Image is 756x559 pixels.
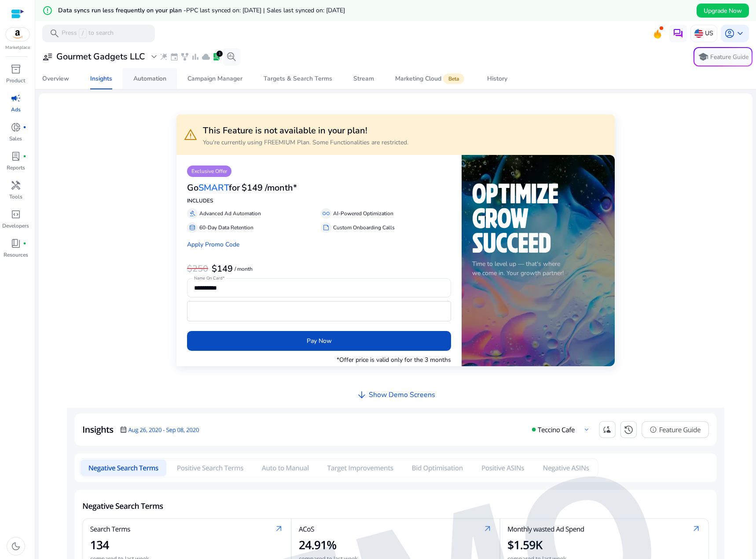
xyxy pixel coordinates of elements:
div: 1 [217,51,223,57]
span: event [170,52,179,61]
p: You're currently using FREEMIUM Plan. Some Functionalities are restricted. [203,138,408,147]
div: Targets & Search Terms [264,76,332,82]
span: donut_small [11,122,21,132]
iframe: Secure card payment input frame [192,302,446,320]
p: AI-Powered Optimization [333,210,393,217]
span: Beta [443,74,464,84]
span: user_attributes [42,51,53,62]
span: PPC last synced on: [DATE] | Sales last synced on: [DATE] [186,6,345,15]
span: arrow_downward [356,390,367,400]
span: fiber_manual_record [23,125,26,129]
h3: Go for [187,183,240,193]
span: dark_mode [11,541,21,552]
p: Custom Onboarding Calls [333,224,395,232]
mat-icon: error_outline [42,5,53,16]
p: Developers [2,222,29,230]
span: summarize [323,224,330,231]
p: Product [6,77,25,85]
p: Ads [11,106,21,114]
h4: Show Demo Screens [369,391,435,399]
p: Resources [4,251,28,259]
span: / [79,29,87,38]
span: fiber_manual_record [23,242,26,245]
span: search_insights [226,51,237,62]
div: Stream [353,76,374,82]
p: Press to search [62,29,114,38]
span: keyboard_arrow_down [735,28,745,39]
button: search_insights [223,48,240,66]
p: Sales [9,135,22,143]
p: Exclusive Offer [187,165,231,177]
div: Overview [42,76,69,82]
img: amazon.svg [6,28,29,41]
div: Automation [133,76,166,82]
h3: $250 [187,264,208,274]
p: 60-Day Data Retention [199,224,253,232]
p: Advanced Ad Automation [199,210,261,217]
div: Campaign Manager [187,76,242,82]
p: Feature Guide [710,53,749,62]
span: campaign [11,93,21,103]
span: Pay Now [307,336,332,346]
h5: Data syncs run less frequently on your plan - [58,7,345,15]
a: Apply Promo Code [187,240,239,249]
p: / month [235,266,253,272]
button: Upgrade Now [697,4,749,18]
b: $149 [212,263,233,275]
mat-label: Name On Card [194,275,222,281]
span: code_blocks [11,209,21,220]
span: handyman [11,180,21,191]
p: Tools [9,193,22,201]
p: Reports [7,164,25,172]
p: INCLUDES [187,197,451,205]
p: *Offer price is valid only for the 3 months [337,355,451,364]
span: lab_profile [212,52,221,61]
span: book_4 [11,238,21,249]
span: all_inclusive [323,210,330,217]
div: History [487,76,507,82]
span: expand_more [149,51,159,62]
span: inventory_2 [11,64,21,74]
span: database [189,224,196,231]
p: US [705,26,713,41]
span: wand_stars [159,52,168,61]
span: fiber_manual_record [23,154,26,158]
span: bar_chart [191,52,200,61]
span: gavel [189,210,196,217]
span: warning [183,128,198,142]
div: Marketing Cloud [395,75,466,82]
span: lab_profile [11,151,21,162]
button: schoolFeature Guide [694,47,752,66]
p: Time to level up — that's where we come in. Your growth partner! [472,259,604,278]
button: Pay Now [187,331,451,351]
span: Upgrade Now [704,6,742,15]
span: school [698,51,708,62]
img: us.svg [694,29,703,38]
p: Marketplace [5,44,30,51]
span: account_circle [724,28,735,39]
div: Insights [90,76,112,82]
span: cloud [202,52,210,61]
h3: Gourmet Gadgets LLC [56,51,145,62]
span: family_history [180,52,189,61]
h3: $149 /month* [242,183,297,193]
span: search [49,28,60,39]
h3: This Feature is not available in your plan! [203,125,408,136]
span: SMART [198,182,229,194]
